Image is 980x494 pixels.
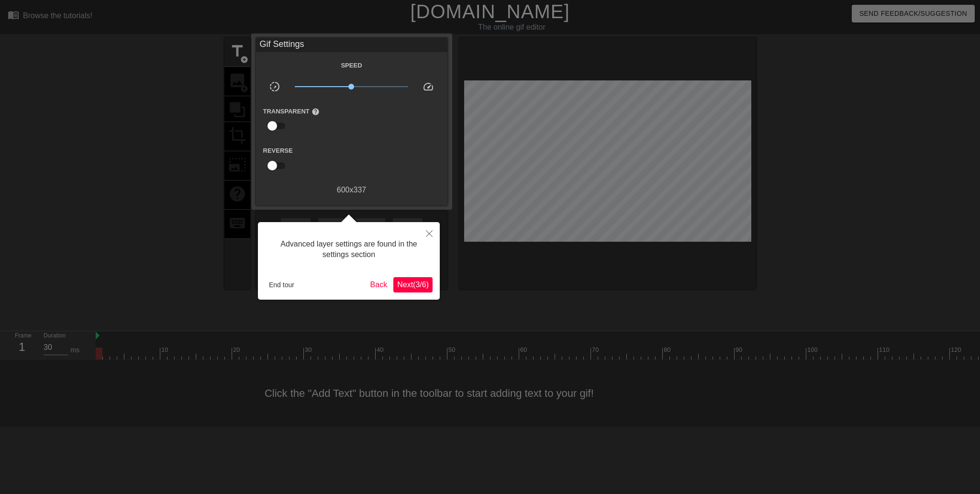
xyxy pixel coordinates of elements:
[265,278,298,292] button: End tour
[397,281,429,289] span: Next ( 3 / 6 )
[265,229,433,270] div: Advanced layer settings are found in the settings section
[367,277,391,292] button: Back
[393,277,433,292] button: Next
[419,222,440,244] button: Close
